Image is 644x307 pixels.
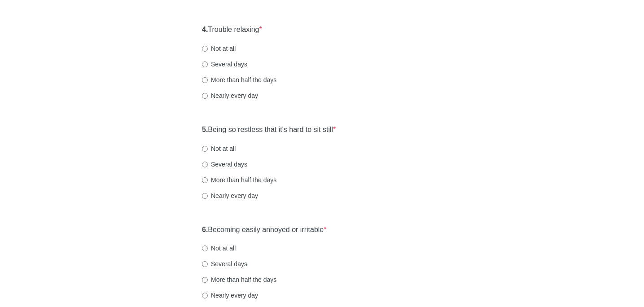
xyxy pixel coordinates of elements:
[202,46,208,52] input: Not at all
[202,275,276,284] label: More than half the days
[202,160,247,169] label: Several days
[202,44,236,53] label: Not at all
[202,261,208,267] input: Several days
[202,293,208,298] input: Nearly every day
[202,291,258,300] label: Nearly every day
[202,144,236,153] label: Not at all
[202,177,208,183] input: More than half the days
[202,75,276,84] label: More than half the days
[202,61,208,67] input: Several days
[202,259,247,268] label: Several days
[202,26,208,33] strong: 4.
[202,77,208,83] input: More than half the days
[202,60,247,69] label: Several days
[202,146,208,152] input: Not at all
[202,125,336,135] label: Being so restless that it's hard to sit still
[202,191,258,200] label: Nearly every day
[202,277,208,283] input: More than half the days
[202,91,258,100] label: Nearly every day
[202,193,208,199] input: Nearly every day
[202,162,208,167] input: Several days
[202,226,208,233] strong: 6.
[202,93,208,99] input: Nearly every day
[202,175,276,184] label: More than half the days
[202,126,208,133] strong: 5.
[202,244,236,253] label: Not at all
[202,246,208,251] input: Not at all
[202,225,327,235] label: Becoming easily annoyed or irritable
[202,25,262,35] label: Trouble relaxing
